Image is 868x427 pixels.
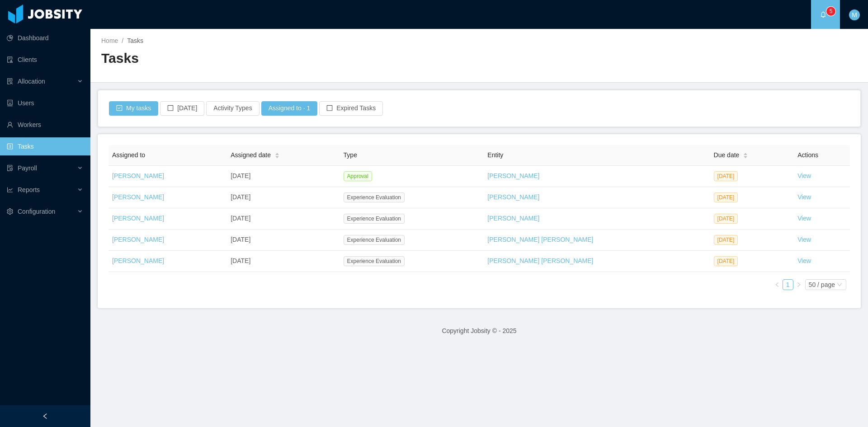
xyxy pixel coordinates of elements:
[112,172,164,179] a: [PERSON_NAME]
[743,155,748,158] i: icon: caret-down
[112,257,164,264] a: [PERSON_NAME]
[487,193,539,201] a: [PERSON_NAME]
[714,235,738,245] span: [DATE]
[344,235,405,245] span: Experience Evaluation
[90,315,868,347] footer: Copyright Jobsity © - 2025
[7,187,13,193] i: icon: line-chart
[487,236,593,243] a: [PERSON_NAME] [PERSON_NAME]
[7,51,83,69] a: icon: auditClients
[18,186,40,193] span: Reports
[797,151,818,159] span: Actions
[7,137,83,155] a: icon: profileTasks
[109,101,158,116] button: icon: check-squareMy tasks
[797,193,811,201] a: View
[319,101,383,116] button: icon: borderExpired Tasks
[797,215,811,222] a: View
[18,208,55,215] span: Configuration
[837,282,842,288] i: icon: down
[772,279,783,290] li: Previous Page
[7,165,13,171] i: icon: file-protect
[112,215,164,222] a: [PERSON_NAME]
[714,171,738,181] span: [DATE]
[487,215,539,222] a: [PERSON_NAME]
[206,101,259,116] button: Activity Types
[227,230,340,251] td: [DATE]
[274,151,280,158] div: Sort
[783,279,793,290] li: 1
[7,208,13,215] i: icon: setting
[7,116,83,134] a: icon: userWorkers
[274,151,279,154] i: icon: caret-up
[122,37,123,44] span: /
[852,9,857,20] span: M
[344,192,405,202] span: Experience Evaluation
[101,49,479,68] h2: Tasks
[344,151,357,159] span: Type
[796,282,802,287] i: icon: right
[112,236,164,243] a: [PERSON_NAME]
[487,172,539,179] a: [PERSON_NAME]
[714,214,738,224] span: [DATE]
[344,171,372,181] span: Approval
[774,282,780,287] i: icon: left
[830,7,833,16] p: 5
[7,78,13,84] i: icon: solution
[714,256,738,266] span: [DATE]
[261,101,318,116] button: Assigned to · 1
[797,236,811,243] a: View
[826,7,835,16] sup: 5
[112,193,164,201] a: [PERSON_NAME]
[344,214,405,224] span: Experience Evaluation
[227,166,340,187] td: [DATE]
[797,257,811,264] a: View
[809,280,835,290] div: 50 / page
[344,256,405,266] span: Experience Evaluation
[783,280,793,290] a: 1
[743,151,748,154] i: icon: caret-up
[487,257,593,264] a: [PERSON_NAME] [PERSON_NAME]
[274,155,279,158] i: icon: caret-down
[820,11,826,18] i: icon: bell
[743,151,748,158] div: Sort
[714,150,740,160] span: Due date
[18,164,37,172] span: Payroll
[227,187,340,208] td: [DATE]
[793,279,804,290] li: Next Page
[160,101,204,116] button: icon: border[DATE]
[487,151,503,159] span: Entity
[18,78,45,85] span: Allocation
[227,251,340,272] td: [DATE]
[7,94,83,112] a: icon: robotUsers
[231,150,271,160] span: Assigned date
[7,29,83,47] a: icon: pie-chartDashboard
[714,192,738,202] span: [DATE]
[227,208,340,230] td: [DATE]
[127,37,143,44] span: Tasks
[112,151,145,159] span: Assigned to
[101,37,118,44] a: Home
[797,172,811,179] a: View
